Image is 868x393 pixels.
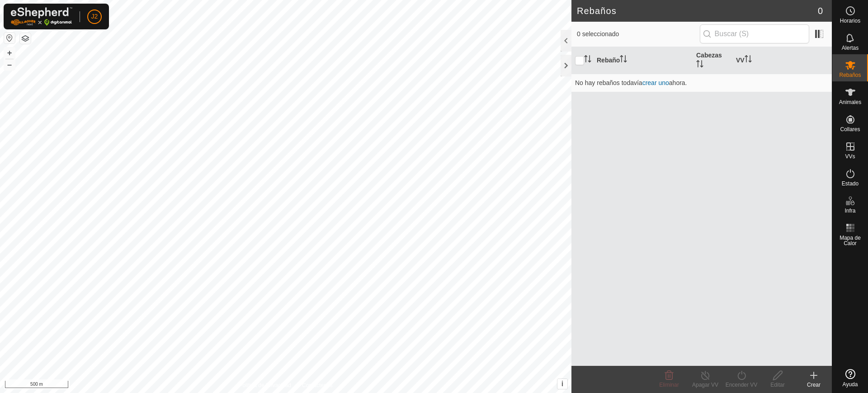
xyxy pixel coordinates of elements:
[687,381,723,389] div: Apagar VV
[659,382,679,388] span: Eliminar
[577,29,700,39] span: 0 seleccionado
[835,235,866,246] span: Mapa de Calor
[642,79,669,86] a: crear uno
[759,381,796,389] div: Editar
[818,4,823,18] span: 0
[732,47,832,74] th: VV
[700,24,809,43] input: Buscar (S)
[839,72,861,78] span: Rebaños
[843,382,858,387] span: Ayuda
[844,208,855,213] span: Infra
[693,47,732,74] th: Cabezas
[239,381,291,389] a: Política de Privacidad
[571,74,832,92] td: No hay rebaños todavía ahora.
[842,181,859,186] span: Estado
[11,7,72,26] img: Logo Gallagher
[4,59,15,70] button: –
[91,12,98,21] span: J2
[832,365,868,391] a: Ayuda
[839,99,861,105] span: Animales
[620,57,627,64] p-sorticon: Activar para ordenar
[4,33,15,43] button: Restablecer Mapa
[840,18,860,24] span: Horarios
[20,33,31,44] button: Capas del Mapa
[593,47,693,74] th: Rebaño
[557,379,567,389] button: i
[745,57,752,64] p-sorticon: Activar para ordenar
[842,45,859,51] span: Alertas
[845,154,855,159] span: VVs
[723,381,759,389] div: Encender VV
[584,57,591,64] p-sorticon: Activar para ordenar
[577,5,818,16] h2: Rebaños
[840,127,860,132] span: Collares
[561,380,563,388] span: i
[796,381,832,389] div: Crear
[302,381,332,389] a: Contáctenos
[696,62,703,69] p-sorticon: Activar para ordenar
[4,47,15,58] button: +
